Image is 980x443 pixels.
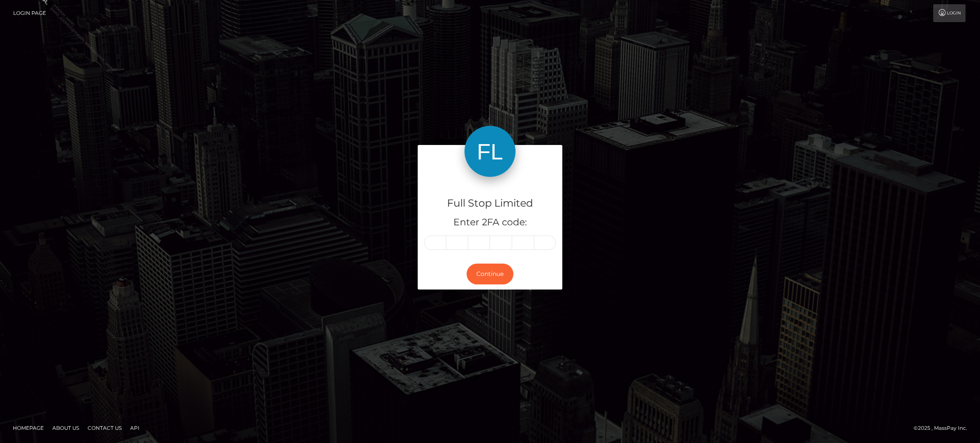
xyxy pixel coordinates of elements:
h4: Full Stop Limited [424,196,556,211]
a: About Us [49,421,83,434]
h5: Enter 2FA code: [424,216,556,229]
a: API [127,421,143,434]
div: © 2025 , MassPay Inc. [914,423,974,433]
a: Homepage [9,421,47,434]
a: Login Page [13,4,46,22]
button: Continue [467,264,513,284]
a: Contact Us [84,421,125,434]
img: Full Stop Limited [464,126,516,177]
a: Login [933,4,966,22]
